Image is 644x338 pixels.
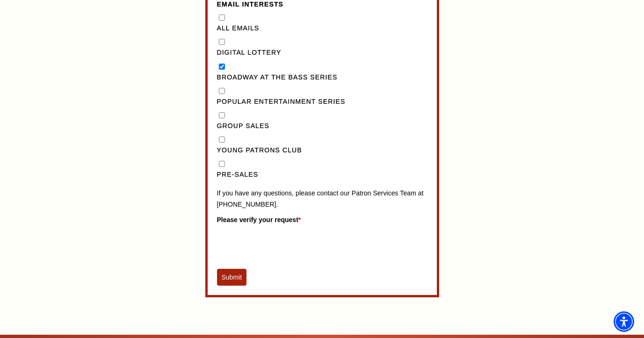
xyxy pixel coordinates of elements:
[217,215,427,225] label: Please verify your request
[217,188,427,210] p: If you have any questions, please contact our Patron Services Team at [PHONE_NUMBER].
[217,96,427,108] label: Popular Entertainment Series
[217,23,427,34] label: All Emails
[217,72,427,83] label: Broadway at the Bass Series
[217,269,247,286] button: Submit
[217,47,427,58] label: Digital Lottery
[614,311,634,332] div: Accessibility Menu
[217,169,427,180] label: Pre-Sales
[217,121,427,132] label: Group Sales
[217,228,359,264] iframe: reCAPTCHA
[217,145,427,156] label: Young Patrons Club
